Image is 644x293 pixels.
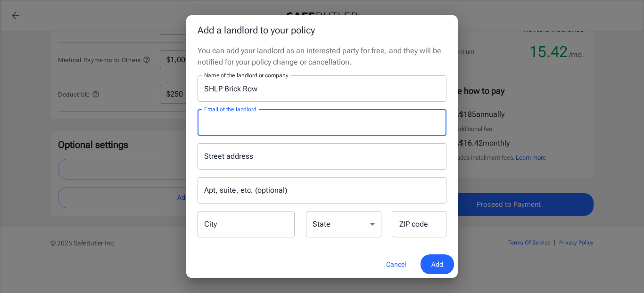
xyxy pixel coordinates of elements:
[204,71,288,79] label: Name of the landlord or company
[375,254,417,275] button: Cancel
[204,105,256,113] label: Email of the landlord
[186,15,458,45] h2: Add a landlord to your policy
[431,259,443,270] span: Add
[421,254,454,275] button: Add
[198,45,446,68] p: You can add your landlord as an interested party for free, and they will be notified for your pol...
